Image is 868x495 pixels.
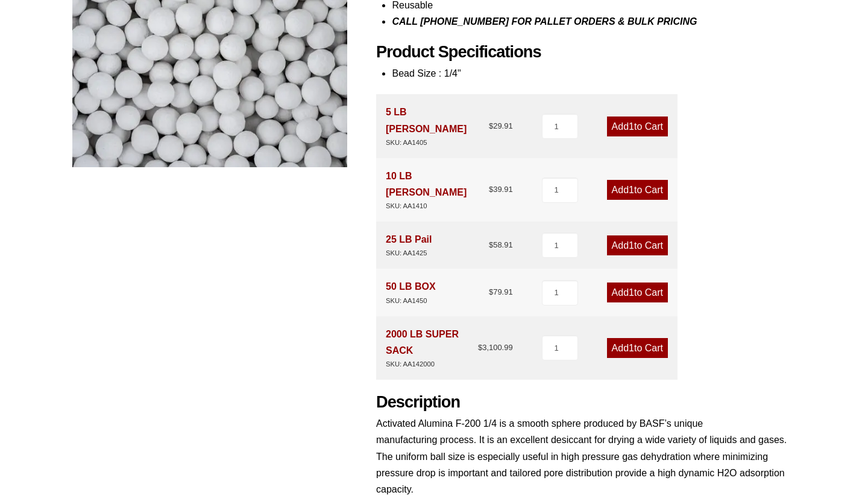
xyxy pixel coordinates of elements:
[478,343,513,352] bdi: 3,100.99
[607,235,668,255] a: Add1to Cart
[607,283,668,302] a: Add1to Cart
[629,343,634,353] span: 1
[607,338,668,358] a: Add1to Cart
[489,121,513,130] bdi: 29.91
[629,185,634,195] span: 1
[392,65,796,81] li: Bead Size : 1/4"
[386,137,489,148] div: SKU: AA1405
[607,180,668,200] a: Add1to Cart
[489,185,513,194] bdi: 39.91
[386,359,478,370] div: SKU: AA142000
[386,295,436,307] div: SKU: AA1450
[629,121,634,132] span: 1
[489,240,493,249] span: $
[386,278,436,306] div: 50 LB BOX
[386,247,432,259] div: SKU: AA1425
[629,240,634,251] span: 1
[376,42,796,62] h2: Product Specifications
[386,104,489,148] div: 5 LB [PERSON_NAME]
[478,343,482,352] span: $
[489,121,493,130] span: $
[489,185,493,194] span: $
[489,287,513,296] bdi: 79.91
[386,231,432,259] div: 25 LB Pail
[629,287,634,298] span: 1
[489,240,513,249] bdi: 58.91
[386,168,489,212] div: 10 LB [PERSON_NAME]
[386,326,478,370] div: 2000 LB SUPER SACK
[392,16,697,27] i: CALL [PHONE_NUMBER] FOR PALLET ORDERS & BULK PRICING
[489,287,493,296] span: $
[607,117,668,136] a: Add1to Cart
[376,392,796,412] h2: Description
[386,200,489,212] div: SKU: AA1410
